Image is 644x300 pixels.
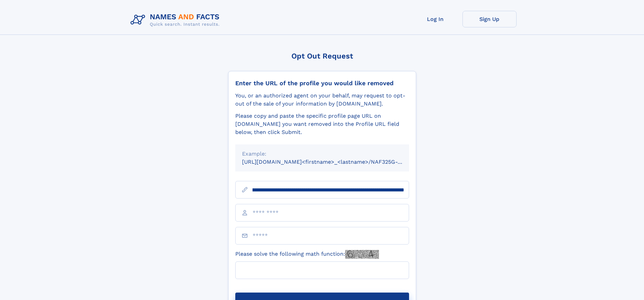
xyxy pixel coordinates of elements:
[235,112,409,136] div: Please copy and paste the specific profile page URL on [DOMAIN_NAME] you want removed into the Pr...
[408,11,462,27] a: Log In
[235,79,409,87] div: Enter the URL of the profile you would like removed
[242,150,402,158] div: Example:
[128,11,225,29] img: Logo Names and Facts
[242,159,422,165] small: [URL][DOMAIN_NAME]<firstname>_<lastname>/NAF325G-xxxxxxxx
[228,52,416,60] div: Opt Out Request
[235,250,379,259] label: Please solve the following math function:
[462,11,517,27] a: Sign Up
[235,92,409,108] div: You, or an authorized agent on your behalf, may request to opt-out of the sale of your informatio...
